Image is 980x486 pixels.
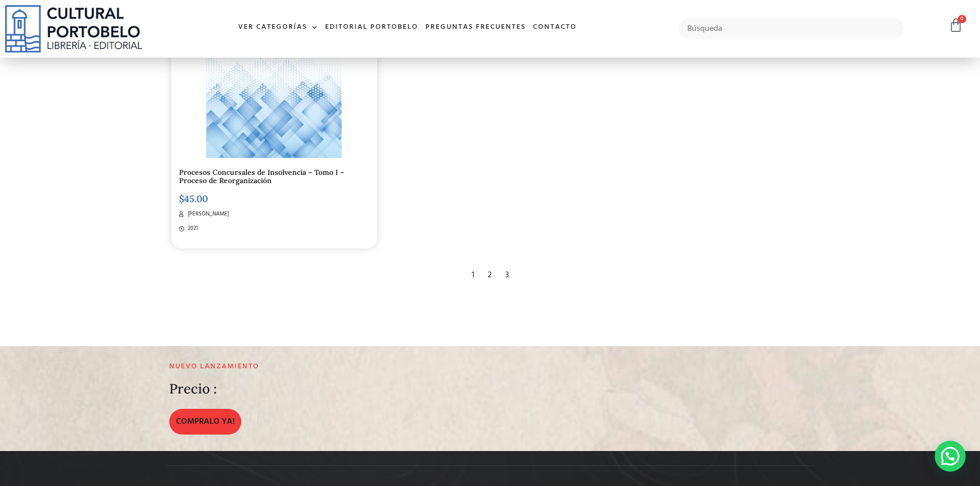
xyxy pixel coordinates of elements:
span: COMPRALO YA! [176,416,235,428]
h2: Nuevo lanzamiento [169,363,597,371]
a: Ver Categorías [235,16,322,39]
h2: Precio : [169,382,217,397]
span: 0 [958,15,966,23]
bdi: 45.00 [179,193,208,205]
span: 2021 [185,224,198,233]
a: Preguntas frecuentes [422,16,529,39]
span: $ [179,193,184,205]
input: Búsqueda [679,18,904,40]
a: Editorial Portobelo [322,16,422,39]
span: [PERSON_NAME] [185,210,229,219]
div: 1 [467,264,479,286]
a: 0 [949,18,963,33]
div: 2 [483,264,497,286]
div: 3 [500,264,514,286]
a: COMPRALO YA! [169,409,241,435]
a: Contacto [529,16,580,39]
a: Procesos Concursales de Insolvencia – Tomo I – Proceso de Reorganización [179,168,344,186]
